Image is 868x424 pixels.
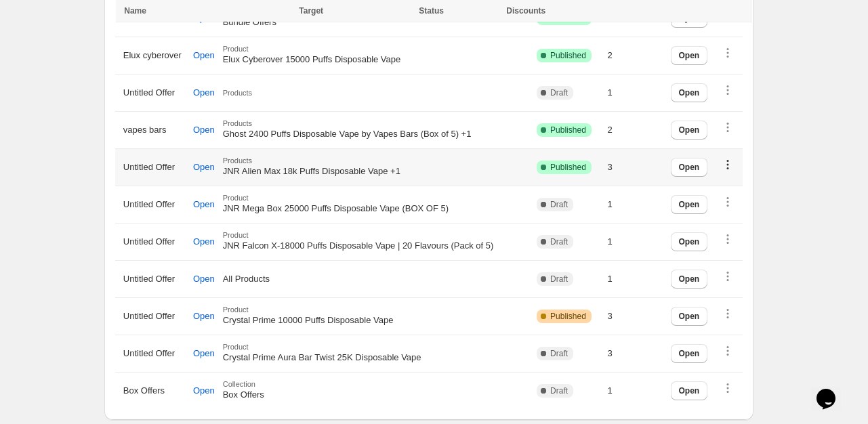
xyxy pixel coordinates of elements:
[550,87,568,98] span: Draft
[671,232,708,251] button: Open
[193,162,215,173] span: Open
[603,373,657,410] td: 1
[185,305,223,328] button: Open
[123,161,175,174] span: Untitled Offer
[671,158,708,177] button: Open
[603,298,657,335] td: 3
[223,45,529,53] span: Product
[193,87,215,98] span: Open
[223,17,276,27] span: Bundle Offers
[223,119,529,127] span: Products
[124,4,146,18] div: Name
[550,199,568,210] span: Draft
[550,50,586,61] span: Published
[123,198,175,211] span: Untitled Offer
[223,194,529,202] span: Product
[550,125,586,135] span: Published
[193,311,215,322] span: Open
[550,385,568,396] span: Draft
[193,50,215,61] span: Open
[193,385,215,396] span: Open
[123,235,175,249] span: Untitled Offer
[223,343,529,351] span: Product
[185,379,223,402] button: Open
[603,37,657,75] td: 2
[679,274,700,284] span: Open
[185,44,223,67] button: Open
[123,49,182,62] span: Elux cyberover
[679,311,700,322] span: Open
[193,236,215,247] span: Open
[679,236,700,247] span: Open
[223,389,264,400] span: Box Offers
[123,123,167,137] span: vapes bars
[679,348,700,359] span: Open
[123,86,175,100] span: Untitled Offer
[679,50,700,61] span: Open
[123,384,165,398] span: Box Offers
[671,46,708,65] button: Open
[185,230,223,253] button: Open
[193,199,215,210] span: Open
[185,81,223,104] button: Open
[679,87,700,98] span: Open
[679,199,700,210] span: Open
[185,268,223,291] button: Open
[185,156,223,179] button: Open
[603,186,657,224] td: 1
[185,342,223,365] button: Open
[193,274,215,284] span: Open
[123,310,175,323] span: Untitled Offer
[679,162,700,173] span: Open
[603,335,657,373] td: 3
[603,224,657,261] td: 1
[671,83,708,102] button: Open
[223,156,529,165] span: Products
[185,119,223,142] button: Open
[223,305,529,314] span: Product
[671,307,708,326] button: Open
[603,149,657,186] td: 3
[223,166,400,176] span: JNR Alien Max 18k Puffs Disposable Vape +1
[550,236,568,247] span: Draft
[223,240,494,251] span: JNR Falcon X-18000 Puffs Disposable Vape | 20 Flavours (Pack of 5)
[193,125,215,135] span: Open
[550,162,586,173] span: Published
[223,54,401,64] span: Elux Cyberover 15000 Puffs Disposable Vape
[223,231,529,239] span: Product
[223,352,421,362] span: Crystal Prime Aura Bar Twist 25K Disposable Vape
[123,272,175,286] span: Untitled Offer
[185,193,223,216] button: Open
[223,315,394,325] span: Crystal Prime 10000 Puffs Disposable Vape
[671,381,708,400] button: Open
[603,261,657,298] td: 1
[679,125,700,135] span: Open
[223,129,472,139] span: Ghost 2400 Puffs Disposable Vape by Vapes Bars (Box of 5) +1
[603,112,657,149] td: 2
[603,75,657,112] td: 1
[193,348,215,359] span: Open
[671,121,708,140] button: Open
[223,380,529,388] span: Collection
[550,348,568,359] span: Draft
[550,274,568,284] span: Draft
[223,203,449,213] span: JNR Mega Box 25000 Puffs Disposable Vape (BOX OF 5)
[223,89,529,97] span: Products
[671,195,708,214] button: Open
[550,311,586,322] span: Published
[123,347,175,360] span: Untitled Offer
[223,274,270,284] span: All Products
[679,385,700,396] span: Open
[671,270,708,289] button: Open
[811,370,854,410] iframe: chat widget
[671,344,708,363] button: Open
